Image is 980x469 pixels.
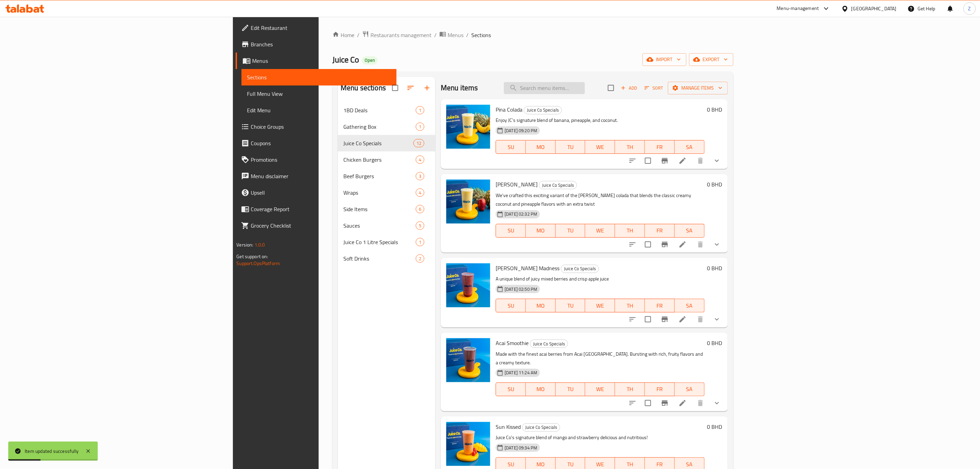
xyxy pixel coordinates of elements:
h6: 0 BHD [707,338,722,348]
div: items [416,123,424,131]
span: 1BD Deals [343,106,416,114]
div: 1BD Deals1 [338,102,435,118]
a: Menu disclaimer [236,168,397,184]
div: Beef Burgers [343,172,416,180]
a: Restaurants management [362,31,432,39]
span: export [695,55,728,64]
span: Choice Groups [251,123,391,131]
li: / [466,31,469,39]
button: TU [556,224,586,238]
span: Coverage Report [251,205,391,213]
span: MO [529,142,553,152]
span: 12 [414,140,424,147]
a: Sections [241,69,397,85]
span: WE [588,142,612,152]
a: Full Menu View [241,85,397,102]
span: [DATE] 02:50 PM [502,286,540,293]
span: Sections [247,73,391,81]
span: 1 [416,239,424,245]
div: Juice Co 1 Litre Specials1 [338,234,435,250]
span: Upsell [251,188,391,197]
button: SA [675,140,705,154]
svg: Show Choices [713,240,721,249]
svg: Show Choices [713,157,721,165]
div: items [416,106,424,114]
button: show more [709,236,725,253]
a: Promotions [236,151,397,168]
a: Edit Restaurant [236,20,397,36]
span: WE [588,226,612,236]
a: Grocery Checklist [236,217,397,234]
button: SU [496,382,526,396]
span: Add [620,84,638,92]
span: Sauces [343,221,416,230]
span: SU [499,226,523,236]
div: Sauces5 [338,217,435,234]
a: Edit menu item [678,315,687,323]
button: TU [556,140,586,154]
span: 4 [416,157,424,163]
span: Juice Co Specials [343,139,413,147]
div: Menu-management [777,4,819,13]
span: Get support on: [236,252,268,261]
span: [DATE] 02:32 PM [502,211,540,217]
button: TH [615,382,645,396]
span: MO [529,301,553,311]
span: Select section [604,81,618,95]
button: show more [709,311,725,328]
input: search [504,82,585,94]
button: show more [709,395,725,411]
span: 5 [416,222,424,229]
button: delete [692,311,709,328]
div: Juice Co Specials [524,106,562,114]
span: SA [677,301,702,311]
span: SU [499,142,523,152]
button: Manage items [668,82,728,94]
span: Menus [448,31,463,39]
p: Made with the finest acai berries from Acai [GEOGRAPHIC_DATA]. Bursting with rich, fruity flavors... [496,350,704,367]
span: SU [499,301,523,311]
span: TU [558,301,583,311]
button: delete [692,236,709,253]
span: [PERSON_NAME] Madness [496,263,559,273]
span: Juice Co Specials [539,181,577,189]
button: delete [692,395,709,411]
span: Juice Co Specials [522,423,560,431]
span: Z [968,5,971,12]
svg: Show Choices [713,315,721,323]
img: Acai Smoothie [446,338,490,382]
span: FR [648,301,672,311]
h6: 0 BHD [707,180,722,189]
button: TH [615,224,645,238]
div: items [416,238,424,246]
div: items [416,172,424,180]
span: Version: [236,240,253,249]
span: Juice Co Specials [524,106,562,114]
span: 1 [416,124,424,130]
span: Sort items [640,83,668,93]
div: Item updated successfully [25,447,79,455]
span: Soft Drinks [343,254,416,263]
button: sort-choices [624,152,641,169]
a: Support.OpsPlatform [236,259,280,268]
span: [PERSON_NAME] [496,179,538,190]
div: Juice Co 1 Litre Specials [343,238,416,246]
nav: Menu sections [338,99,435,270]
span: Select to update [641,153,655,168]
span: Pina Colada [496,104,522,115]
span: [DATE] 09:34 PM [502,445,540,451]
span: Select to update [641,237,655,252]
a: Coupons [236,135,397,151]
button: sort-choices [624,311,641,328]
button: sort-choices [624,395,641,411]
span: [DATE] 11:24 AM [502,369,540,376]
button: Branch-specific-item [657,236,673,253]
div: [GEOGRAPHIC_DATA] [851,5,897,12]
div: items [416,221,424,230]
button: TU [556,299,586,312]
button: SA [675,299,705,312]
span: Wraps [343,188,416,197]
